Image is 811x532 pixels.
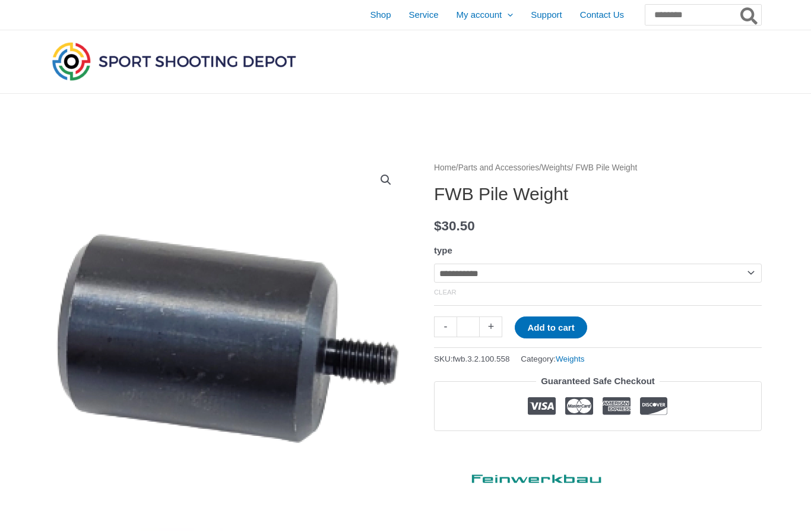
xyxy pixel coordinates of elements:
[536,373,660,389] legend: Guaranteed Safe Checkout
[434,351,510,366] span: SKU:
[521,351,584,366] span: Category:
[458,163,540,172] a: Parts and Accessories
[738,5,761,25] button: Search
[434,289,457,296] a: Clear options
[434,463,612,489] a: Feinwerkbau
[453,354,510,363] span: fwb.3.2.100.558
[434,245,452,255] label: type
[434,440,762,454] iframe: Customer reviews powered by Trustpilot
[434,218,442,233] span: $
[434,316,457,337] a: -
[49,39,299,83] img: Sport Shooting Depot
[434,218,475,233] bdi: 30.50
[541,163,571,172] a: Weights
[515,316,587,338] button: Add to cart
[434,183,762,205] h1: FWB Pile Weight
[375,169,397,191] a: View full-screen image gallery
[434,163,456,172] a: Home
[556,354,585,363] a: Weights
[457,316,480,337] input: Product quantity
[434,160,762,176] nav: Breadcrumb
[49,160,405,517] img: 3.2.100.558-a
[480,316,502,337] a: +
